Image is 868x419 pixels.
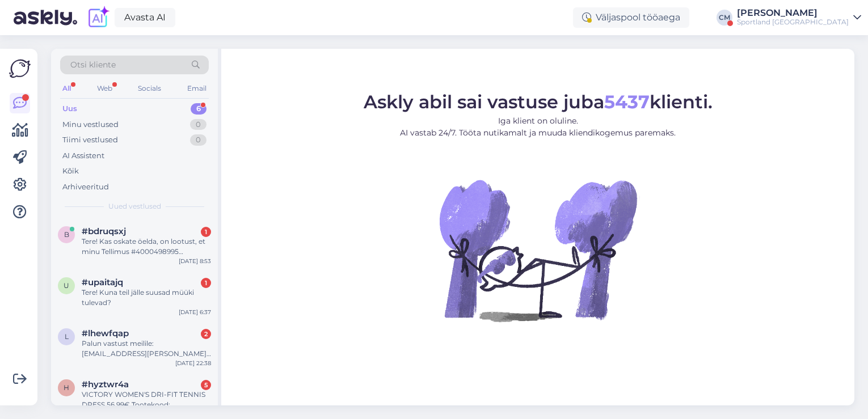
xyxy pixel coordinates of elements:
span: Otsi kliente [70,59,116,71]
div: All [60,81,73,96]
span: l [65,332,69,341]
div: Web [95,81,115,96]
div: [PERSON_NAME] [737,9,849,18]
span: #bdruqsxj [82,226,126,236]
div: 0 [190,134,207,146]
span: #hyztwr4a [82,379,129,390]
div: [DATE] 6:37 [179,308,211,316]
div: Arhiveeritud [62,181,109,193]
div: Tere! Kuna teil jälle suusad müüki tulevad? [82,287,211,308]
div: 1 [201,278,211,288]
a: [PERSON_NAME]Sportland [GEOGRAPHIC_DATA] [737,9,861,27]
span: #lhewfqap [82,328,129,338]
div: Uus [62,103,77,115]
span: b [64,230,69,239]
div: 5 [201,380,211,390]
p: Iga klient on oluline. AI vastab 24/7. Tööta nutikamalt ja muuda kliendikogemus paremaks. [364,115,713,139]
div: 2 [201,329,211,339]
div: 0 [190,119,207,130]
span: h [64,383,69,392]
div: Väljaspool tööaega [573,7,689,28]
div: Palun vastust meilile: [EMAIL_ADDRESS][PERSON_NAME][DOMAIN_NAME] [82,338,211,359]
img: Askly Logo [9,58,31,79]
div: Tere! Kas oskate öelda, on lootust, et minu Tellimus #4000498995 [PERSON_NAME] läheb? Eeldatav ae... [82,236,211,257]
div: CM [717,10,732,26]
img: No Chat active [436,148,640,352]
span: Uued vestlused [108,201,161,211]
span: Askly abil sai vastuse juba klienti. [364,91,713,113]
div: 1 [201,227,211,237]
img: explore-ai [86,6,110,29]
div: [DATE] 22:38 [175,359,211,367]
div: Email [185,81,209,96]
div: Minu vestlused [62,119,119,130]
div: Sportland [GEOGRAPHIC_DATA] [737,18,849,27]
div: VICTORY WOMEN'S DRI-FIT TENNIS DRESS 56.99€ Tootekood: #FQ1780_533 [82,390,211,410]
div: AI Assistent [62,150,104,162]
span: #upaitajq [82,277,123,287]
div: Socials [136,81,163,96]
b: 5437 [604,91,650,113]
a: Avasta AI [115,8,175,27]
div: Tiimi vestlused [62,134,118,146]
div: 6 [191,103,207,115]
span: u [64,281,69,290]
div: Kõik [62,166,79,177]
div: [DATE] 8:53 [179,257,211,265]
